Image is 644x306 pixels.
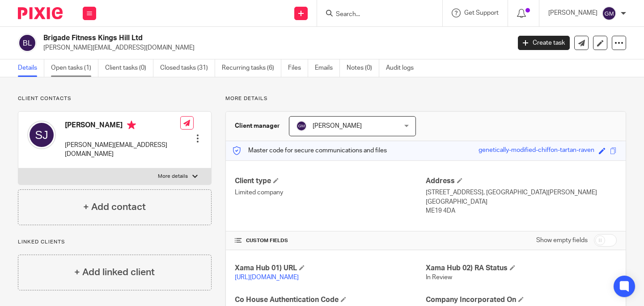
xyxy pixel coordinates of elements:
p: [PERSON_NAME][EMAIL_ADDRESS][DOMAIN_NAME] [43,43,504,52]
h4: Address [426,176,617,186]
img: svg%3E [296,121,307,131]
a: Client tasks (0) [105,59,153,77]
h4: [PERSON_NAME] [65,121,180,132]
a: Closed tasks (31) [160,59,215,77]
p: [PERSON_NAME] [548,8,597,17]
p: [STREET_ADDRESS], [GEOGRAPHIC_DATA][PERSON_NAME][GEOGRAPHIC_DATA] [426,188,617,206]
h4: Co House Authentication Code [235,295,426,305]
img: Pixie [18,7,63,19]
h4: + Add linked client [74,265,155,279]
p: More details [158,173,188,180]
p: Linked clients [18,239,212,246]
a: Details [18,59,44,77]
i: Primary [127,121,136,130]
a: Audit logs [386,59,420,77]
h4: Company Incorporated On [426,295,617,305]
span: In Review [426,274,452,281]
h4: CUSTOM FIELDS [235,237,426,244]
h4: + Add contact [83,200,146,214]
h3: Client manager [235,122,280,130]
a: Open tasks (1) [51,59,98,77]
p: Master code for secure communications and files [233,146,387,155]
p: ME19 4DA [426,206,617,215]
span: [PERSON_NAME] [313,123,362,129]
h4: Client type [235,176,426,186]
h4: Xama Hub 02) RA Status [426,264,617,273]
img: svg%3E [27,121,56,149]
a: Notes (0) [347,59,379,77]
h4: Xama Hub 01) URL [235,264,426,273]
a: Create task [518,36,570,50]
p: More details [225,95,626,102]
span: Get Support [464,10,499,16]
img: svg%3E [18,34,37,52]
div: genetically-modified-chiffon-tartan-raven [479,146,594,156]
p: Limited company [235,188,426,197]
a: [URL][DOMAIN_NAME] [235,274,299,281]
img: svg%3E [602,6,616,21]
h2: Brigade Fitness Kings Hill Ltd [43,34,412,43]
p: Client contacts [18,95,212,102]
p: [PERSON_NAME][EMAIL_ADDRESS][DOMAIN_NAME] [65,141,180,159]
input: Search [335,11,415,19]
a: Files [288,59,308,77]
a: Recurring tasks (6) [222,59,281,77]
a: Emails [315,59,340,77]
label: Show empty fields [536,236,588,245]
